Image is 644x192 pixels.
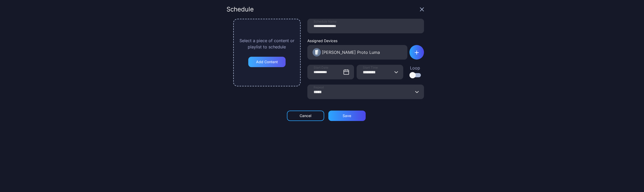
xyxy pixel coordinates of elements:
div: Save [343,114,351,118]
button: Save [328,111,366,121]
input: Schedule Name [307,19,424,33]
div: Loop [409,65,421,71]
div: Assigned Devices [307,39,407,43]
div: Cancel [300,114,311,118]
span: Repeat [314,85,324,89]
div: Schedule [227,6,254,12]
button: Start Time [394,65,399,79]
button: Cancel [287,111,324,121]
button: Add Content [248,57,286,67]
div: Select a piece of content or playlist to schedule [238,37,295,50]
div: Xavier Hansen's Proto Luma [322,49,380,55]
div: Add Content [256,60,278,64]
span: Start Time [363,66,378,70]
input: Start Time [357,65,403,79]
input: Repeat [307,85,424,99]
button: Repeat [415,85,419,99]
input: Start Date [307,65,354,79]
